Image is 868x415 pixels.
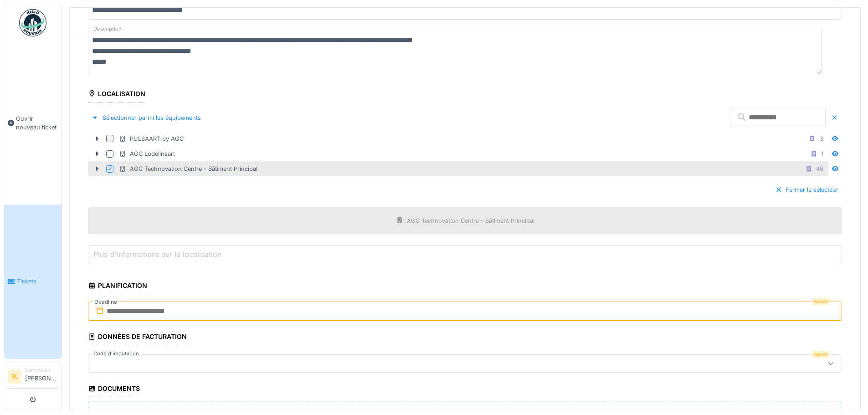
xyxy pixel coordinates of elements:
div: Fermer le sélecteur [771,184,842,196]
label: Plus d'informations sur la localisation [92,249,223,260]
div: PULSAART by AGC [119,134,184,143]
li: [PERSON_NAME] [25,367,58,386]
div: 46 [816,164,823,173]
div: Requis [812,298,829,305]
div: Demandeur [25,367,58,374]
div: Documents [88,382,140,397]
span: Ouvrir nouveau ticket [16,114,58,132]
label: Description [92,23,123,35]
img: Badge_color-CXgf-gQk.svg [19,9,46,36]
div: AGC Technovation Centre - Bâtiment Principal [119,164,257,173]
a: RL Demandeur[PERSON_NAME] [8,367,58,389]
div: 1 [821,149,823,158]
div: Données de facturation [88,330,187,345]
div: Sélectionner parmi les équipements [88,112,205,124]
a: Tickets [4,205,62,359]
li: RL [8,370,21,384]
div: 3 [820,134,823,143]
div: Localisation [88,87,145,102]
label: Deadline [93,297,118,307]
div: Planification [88,279,147,294]
div: AGC Lodelinsart [119,149,175,158]
span: Tickets [17,277,58,286]
div: Requis [812,351,829,358]
div: AGC Technovation Centre - Bâtiment Principal [407,216,534,225]
a: Ouvrir nouveau ticket [4,41,62,205]
label: Code d'imputation [92,350,141,358]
